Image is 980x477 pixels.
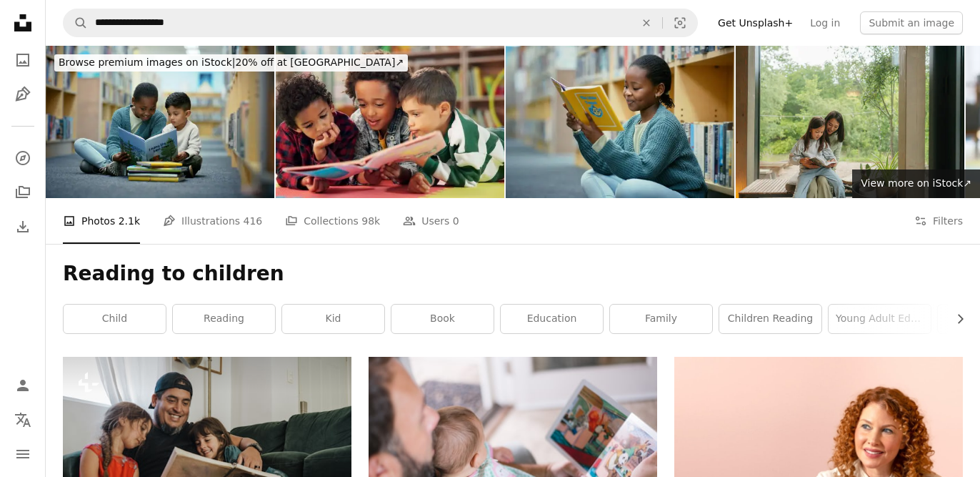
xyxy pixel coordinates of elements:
[9,178,37,207] a: Collections
[64,305,166,333] a: child
[46,46,274,198] img: Children, books and reading in library for education, language development and peer support for l...
[861,177,971,189] span: View more on iStock ↗
[610,305,712,333] a: family
[282,305,384,333] a: kid
[829,305,931,333] a: young adult education
[947,305,963,333] button: scroll list to the right
[801,11,849,34] a: Log in
[663,9,697,36] button: Visual search
[276,46,504,198] img: Children, book and reading on floor at school, learning and literacy knowledge or mind developmen...
[46,46,416,80] a: Browse premium images on iStock|20% off at [GEOGRAPHIC_DATA]↗
[852,169,980,198] a: View more on iStock↗
[9,405,37,434] button: Language
[9,371,37,400] a: Log in / Sign up
[361,213,380,229] span: 98k
[9,212,37,241] a: Download History
[9,46,37,74] a: Photos
[173,305,275,333] a: reading
[63,9,698,37] form: Find visuals sitewide
[63,261,963,287] h1: Reading to children
[736,46,964,198] img: Mother and daughter reading together by the window
[391,305,494,333] a: book
[453,213,459,229] span: 0
[59,56,404,68] span: 20% off at [GEOGRAPHIC_DATA] ↗
[403,198,459,244] a: Users 0
[244,213,263,229] span: 416
[285,198,380,244] a: Collections 98k
[163,198,262,244] a: Illustrations 416
[860,11,963,34] button: Submit an image
[64,9,88,36] button: Search Unsplash
[631,9,662,36] button: Clear
[501,305,603,333] a: education
[719,305,821,333] a: children reading
[9,80,37,109] a: Illustrations
[709,11,801,34] a: Get Unsplash+
[506,46,734,198] img: Girl, reading and library with book, story and youth education at school with smile. Development,...
[63,441,351,453] a: a man sitting on a couch with two little girls
[369,447,657,460] a: person carrying baby while reading book
[9,144,37,172] a: Explore
[9,440,37,468] button: Menu
[914,198,963,244] button: Filters
[59,56,235,68] span: Browse premium images on iStock |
